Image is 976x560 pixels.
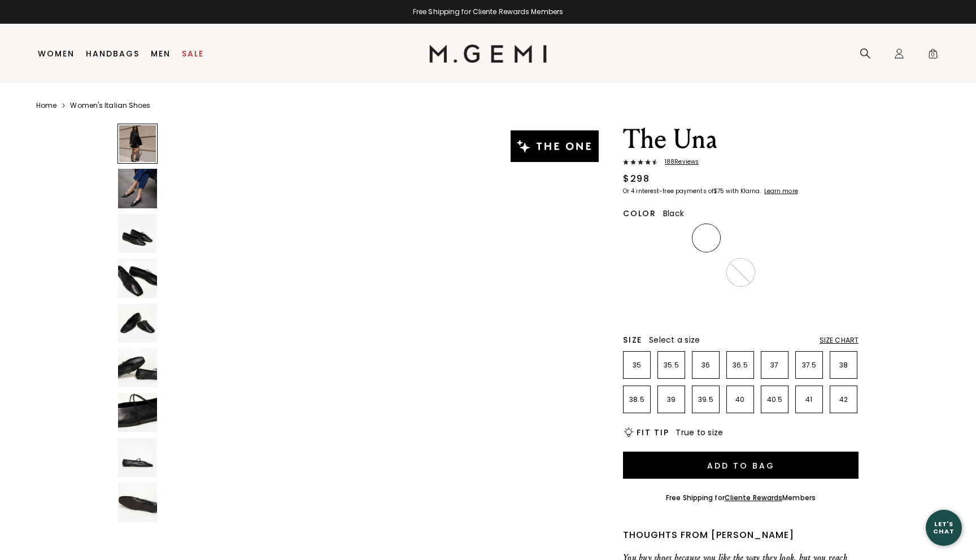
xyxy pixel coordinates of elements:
[763,188,798,195] a: Learn more
[659,225,685,251] img: Leopard Print
[625,260,650,285] img: Silver
[151,49,171,58] a: Men
[694,260,719,285] img: Military
[658,159,699,165] span: 188 Review s
[831,260,857,285] img: Ballerina Pink
[649,334,700,345] span: Select a size
[666,493,816,502] div: Free Shipping for Members
[831,225,857,251] img: Gold
[118,348,157,387] img: The Una
[623,124,859,155] h1: The Una
[796,395,822,404] p: 41
[38,49,75,58] a: Women
[927,50,939,62] span: 0
[728,225,753,251] img: Cocoa
[118,214,157,253] img: The Una
[658,395,685,404] p: 39
[118,259,157,297] img: The Una
[728,260,753,285] img: Chocolate
[727,395,753,404] p: 40
[118,393,157,432] img: The Una
[727,361,753,370] p: 36.5
[797,260,822,285] img: Ecru
[726,187,762,195] klarna-placement-style-body: with Klarna
[725,493,783,502] a: Cliente Rewards
[663,208,684,219] span: Black
[182,49,204,58] a: Sale
[796,361,822,370] p: 37.5
[637,428,669,437] h2: Fit Tip
[118,169,157,208] img: The Una
[624,395,650,404] p: 38.5
[926,520,962,535] div: Let's Chat
[830,395,857,404] p: 42
[830,361,857,370] p: 38
[118,304,157,343] img: The Una
[623,452,859,479] button: Add to Bag
[624,361,650,370] p: 35
[623,209,656,218] h2: Color
[623,528,859,542] div: Thoughts from [PERSON_NAME]
[692,361,719,370] p: 36
[623,159,859,168] a: 188Reviews
[625,225,650,251] img: Light Tan
[118,483,157,522] img: The Una
[511,130,599,162] img: The One tag
[625,294,650,320] img: Navy
[820,336,859,345] div: Size Chart
[118,438,157,477] img: The Una
[694,225,719,251] img: Black
[36,101,56,110] a: Home
[658,361,685,370] p: 35.5
[623,187,713,195] klarna-placement-style-body: Or 4 interest-free payments of
[797,225,822,251] img: Burgundy
[659,260,685,285] img: Gunmetal
[676,427,723,438] span: True to size
[761,361,788,370] p: 37
[86,49,140,58] a: Handbags
[623,335,642,344] h2: Size
[762,260,788,285] img: Antique Rose
[713,187,724,195] klarna-placement-style-amount: $75
[692,395,719,404] p: 39.5
[70,101,150,110] a: Women's Italian Shoes
[762,225,788,251] img: Midnight Blue
[761,395,788,404] p: 40.5
[429,45,547,63] img: M.Gemi
[623,172,650,186] div: $298
[764,187,798,195] klarna-placement-style-cta: Learn more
